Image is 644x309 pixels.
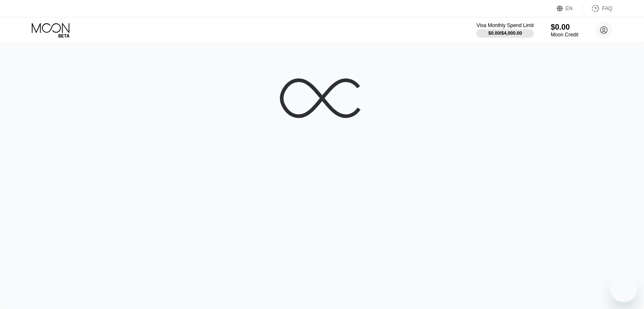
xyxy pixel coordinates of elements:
[551,32,578,38] div: Moon Credit
[476,22,533,28] div: Visa Monthly Spend Limit
[551,23,578,38] div: $0.00Moon Credit
[551,23,578,32] div: $0.00
[488,30,522,36] div: $0.00 / $4,000.00
[557,4,583,13] div: EN
[566,6,573,11] div: EN
[583,4,612,13] div: FAQ
[602,6,612,11] div: FAQ
[610,275,637,302] iframe: Button to launch messaging window
[476,22,533,38] div: Visa Monthly Spend Limit$0.00/$4,000.00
